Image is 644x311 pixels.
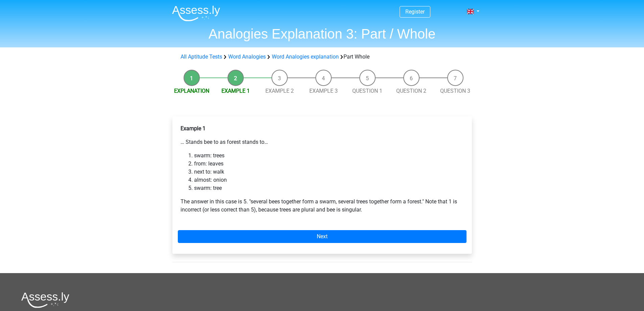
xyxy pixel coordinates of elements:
a: Word Analogies explanation [272,53,339,60]
h1: Analogies Explanation 3: Part / Whole [167,26,478,42]
a: Next [178,230,467,243]
p: The answer in this case is 5. "several bees together form a swarm, several trees together form a ... [181,198,464,214]
a: Explanation [174,88,209,94]
a: Register [405,8,425,15]
a: All Aptitude Tests [181,53,222,60]
div: Part Whole [178,53,467,61]
a: Question 1 [352,88,382,94]
b: Example 1 [181,125,206,132]
li: swarm: tree [194,184,464,192]
li: almost: onion [194,176,464,184]
a: Question 3 [440,88,470,94]
p: … Stands bee to as forest stands to… [181,138,464,146]
li: next to: walk [194,168,464,176]
img: Assessly logo [21,292,69,308]
a: Example 2 [265,88,294,94]
li: from: leaves [194,160,464,168]
a: Example 3 [309,88,338,94]
img: Assessly [172,5,220,21]
a: Example 1 [221,88,250,94]
a: Word Analogies [228,53,266,60]
li: swarm: trees [194,152,464,160]
a: Question 2 [396,88,426,94]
